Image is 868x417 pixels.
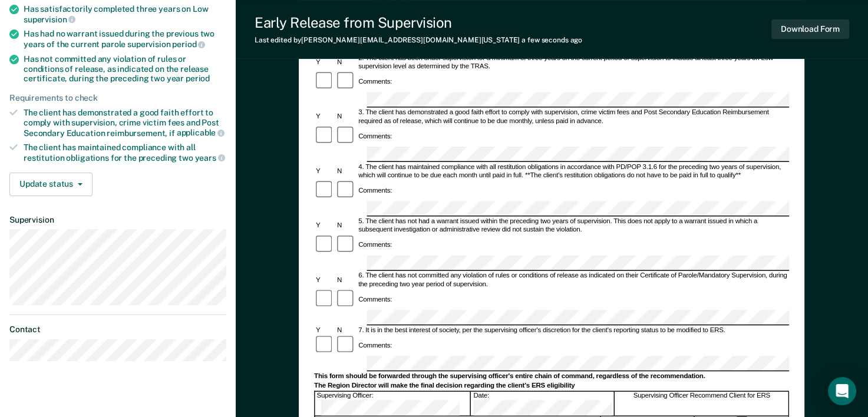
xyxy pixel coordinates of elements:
div: Y [314,326,335,335]
div: Y [314,276,335,284]
div: Y [314,167,335,176]
div: N [335,167,357,176]
div: Comments: [357,186,394,194]
div: 7. It is in the best interest of society, per the supervising officer's discretion for the client... [357,326,790,335]
div: N [335,113,357,121]
div: Early Release from Supervision [255,14,582,31]
div: Supervising Officer Recommend Client for ERS [615,392,789,415]
button: Update status [9,173,93,196]
span: period [186,74,210,83]
div: N [335,58,357,67]
div: Comments: [357,241,394,249]
div: 5. The client has not had a warrant issued within the preceding two years of supervision. This do... [357,217,790,234]
span: years [195,153,225,163]
div: Comments: [357,78,394,86]
div: Open Intercom Messenger [828,377,856,405]
div: Has had no warrant issued during the previous two years of the current parole supervision [24,29,226,49]
dt: Supervision [9,215,226,225]
span: applicable [177,128,225,137]
div: Y [314,222,335,230]
div: The client has maintained compliance with all restitution obligations for the preceding two [24,143,226,163]
div: N [335,222,357,230]
div: 4. The client has maintained compliance with all restitution obligations in accordance with PD/PO... [357,163,790,180]
div: Y [314,113,335,121]
div: Has not committed any violation of rules or conditions of release, as indicated on the release ce... [24,54,226,84]
div: The client has demonstrated a good faith effort to comply with supervision, crime victim fees and... [24,108,226,138]
div: Y [314,58,335,67]
div: N [335,276,357,284]
span: supervision [24,15,75,24]
div: Comments: [357,295,394,303]
span: period [172,39,205,49]
div: Comments: [357,341,394,349]
div: Comments: [357,132,394,140]
div: Last edited by [PERSON_NAME][EMAIL_ADDRESS][DOMAIN_NAME][US_STATE] [255,36,582,44]
div: 2. The client has been under supervision for a minimum of three years on the current period of su... [357,54,790,71]
div: The Region Director will make the final decision regarding the client's ERS eligibility [314,382,789,390]
span: a few seconds ago [522,36,582,44]
button: Download Form [771,19,849,39]
dt: Contact [9,325,226,335]
div: 6. The client has not committed any violation of rules or conditions of release as indicated on t... [357,272,790,289]
div: 3. The client has demonstrated a good faith effort to comply with supervision, crime victim fees ... [357,109,790,126]
div: N [335,326,357,335]
div: Date: [472,392,615,415]
div: This form should be forwarded through the supervising officer's entire chain of command, regardle... [314,372,789,380]
div: Has satisfactorily completed three years on Low [24,4,226,24]
div: Requirements to check [9,93,226,103]
div: Supervising Officer: [315,392,471,415]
